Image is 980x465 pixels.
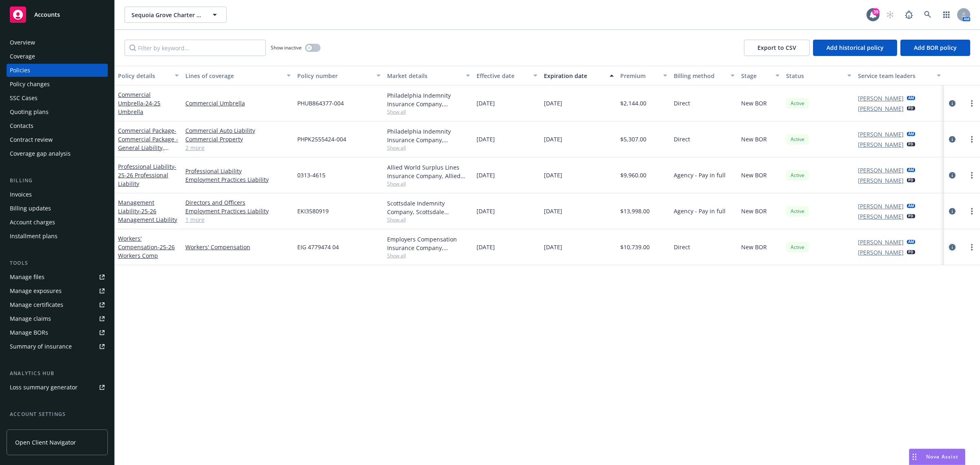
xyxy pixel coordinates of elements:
[10,284,62,297] div: Manage exposures
[7,326,108,339] a: Manage BORs
[826,44,884,51] span: Add historical policy
[118,72,170,80] div: Policy details
[741,99,767,107] span: New BOR
[297,72,372,80] div: Policy number
[947,98,957,108] a: circleInformation
[620,72,659,80] div: Premium
[938,7,955,23] a: Switch app
[7,422,108,435] a: Service team
[858,176,904,185] a: [PERSON_NAME]
[882,7,898,23] a: Start snowing
[7,410,108,418] div: Account settings
[947,206,957,216] a: circleInformation
[741,243,767,251] span: New BOR
[7,64,108,77] a: Policies
[620,99,646,107] span: $2,144.00
[118,163,176,188] a: Professional Liability
[544,135,562,143] span: [DATE]
[118,127,178,169] a: Commercial Package
[185,207,291,215] a: Employment Practices Liability
[872,8,880,16] div: 39
[813,40,897,56] button: Add historical policy
[674,171,726,179] span: Agency - Pay in full
[185,175,291,184] a: Employment Practices Liability
[674,99,690,107] span: Direct
[901,7,917,23] a: Report a Bug
[387,180,470,187] span: Show all
[10,326,48,339] div: Manage BORs
[185,215,291,224] a: 1 more
[185,143,291,152] a: 2 more
[118,163,176,188] span: - 25-26 Professional Liability
[7,92,108,105] a: SSC Cases
[920,7,936,23] a: Search
[7,188,108,201] a: Invoices
[858,202,904,210] a: [PERSON_NAME]
[477,135,495,143] span: [DATE]
[185,99,291,107] a: Commercial Umbrella
[858,238,904,246] a: [PERSON_NAME]
[789,172,806,179] span: Active
[10,271,45,284] div: Manage files
[620,243,650,251] span: $10,739.00
[544,243,562,251] span: [DATE]
[741,72,771,80] div: Stage
[384,66,474,85] button: Market details
[858,72,932,80] div: Service team leaders
[118,127,178,169] span: - Commercial Package - General Liability, Property, Inland Marine, Auto
[10,298,63,311] div: Manage certificates
[15,438,76,447] span: Open Client Navigator
[7,259,108,267] div: Tools
[118,199,177,224] a: Management Liability
[7,271,108,284] a: Manage files
[294,66,384,85] button: Policy number
[115,66,182,85] button: Policy details
[947,134,957,144] a: circleInformation
[7,133,108,146] a: Contract review
[387,199,470,216] div: Scottsdale Indemnity Company, Scottsdale Insurance Company (Nationwide), Risk Placement Services,...
[10,422,45,435] div: Service team
[297,207,329,215] span: EKI3580919
[7,78,108,91] a: Policy changes
[477,99,495,107] span: [DATE]
[7,202,108,215] a: Billing updates
[387,144,470,151] span: Show all
[185,243,291,251] a: Workers' Compensation
[118,207,177,224] span: - 25-26 Management Liability
[7,3,108,26] a: Accounts
[118,235,175,259] a: Workers' Compensation
[7,369,108,378] div: Analytics hub
[967,206,977,216] a: more
[477,207,495,215] span: [DATE]
[744,40,810,56] button: Export to CSV
[858,130,904,139] a: [PERSON_NAME]
[297,135,346,143] span: PHPK2555424-004
[858,104,904,113] a: [PERSON_NAME]
[858,94,904,103] a: [PERSON_NAME]
[858,212,904,221] a: [PERSON_NAME]
[477,72,528,80] div: Effective date
[967,242,977,252] a: more
[477,243,495,251] span: [DATE]
[757,44,796,51] span: Export to CSV
[387,91,470,108] div: Philadelphia Indemnity Insurance Company, [GEOGRAPHIC_DATA] Insurance Companies
[10,36,35,49] div: Overview
[7,312,108,325] a: Manage claims
[544,171,562,179] span: [DATE]
[10,119,33,132] div: Contacts
[7,284,108,297] span: Manage exposures
[674,243,690,251] span: Direct
[7,340,108,353] a: Summary of insurance
[387,108,470,115] span: Show all
[674,207,726,215] span: Agency - Pay in full
[10,92,38,105] div: SSC Cases
[674,135,690,143] span: Direct
[947,170,957,180] a: circleInformation
[617,66,671,85] button: Premium
[858,140,904,149] a: [PERSON_NAME]
[10,202,51,215] div: Billing updates
[185,72,282,80] div: Lines of coverage
[10,340,72,353] div: Summary of insurance
[741,135,767,143] span: New BOR
[7,177,108,185] div: Billing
